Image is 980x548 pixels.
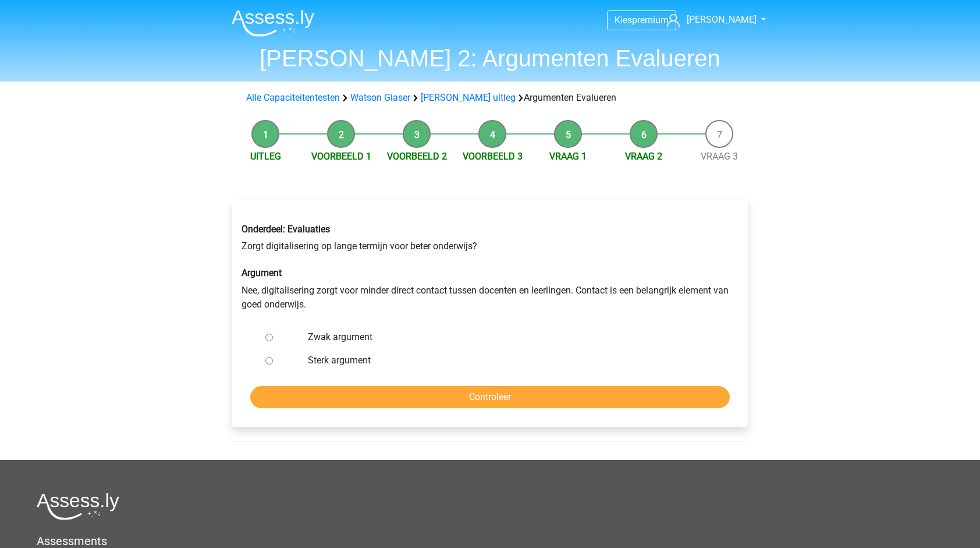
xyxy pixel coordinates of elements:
a: Voorbeeld 3 [463,151,523,162]
a: Alle Capaciteitentesten [246,92,340,103]
a: Watson Glaser [350,92,410,103]
input: Controleer [250,386,730,408]
span: Kies [615,15,632,26]
label: Zwak argument [308,330,711,344]
img: Assessly [232,9,314,37]
h6: Argument [242,267,738,278]
span: premium [632,15,669,26]
a: Vraag 1 [549,151,587,162]
a: Voorbeeld 1 [311,151,371,162]
span: [PERSON_NAME] [687,14,757,25]
img: Assessly logo [37,493,119,520]
a: [PERSON_NAME] [662,13,758,27]
h5: Assessments [37,534,943,548]
h1: [PERSON_NAME] 2: Argumenten Evalueren [222,44,758,72]
a: Vraag 3 [701,151,738,162]
div: Argumenten Evalueren [242,91,738,105]
a: Vraag 2 [625,151,662,162]
a: Voorbeeld 2 [387,151,447,162]
a: Uitleg [250,151,281,162]
h6: Onderdeel: Evaluaties [242,224,738,235]
a: [PERSON_NAME] uitleg [421,92,516,103]
label: Sterk argument [308,353,711,367]
a: Kiespremium [608,12,676,28]
div: Zorgt digitalisering op lange termijn voor beter onderwijs? Nee, digitalisering zorgt voor minder... [233,214,747,320]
